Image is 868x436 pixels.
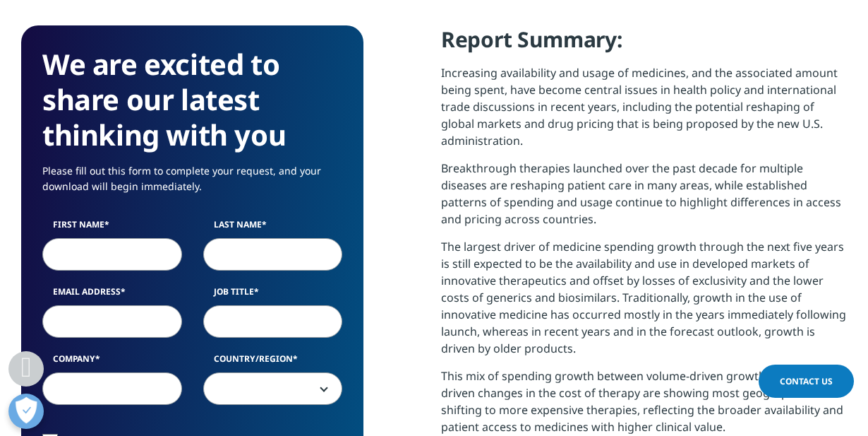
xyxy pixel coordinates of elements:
[441,160,847,238] p: Breakthrough therapies launched over the past decade for multiple diseases are reshaping patient ...
[203,353,343,372] label: Country/Region
[203,218,343,238] label: Last Name
[42,47,342,153] h3: We are excited to share our latest thinking with you
[203,285,343,305] label: Job Title
[8,394,44,429] button: Open Preferences
[42,353,182,372] label: Company
[441,64,847,160] p: Increasing availability and usage of medicines, and the associated amount being spent, have becom...
[759,365,854,398] a: Contact Us
[441,25,847,64] h4: Report Summary:
[441,238,847,367] p: The largest driver of medicine spending growth through the next five years is still expected to b...
[42,163,342,205] p: Please fill out this form to complete your request, and your download will begin immediately.
[42,218,182,238] label: First Name
[42,285,182,305] label: Email Address
[780,375,833,387] span: Contact Us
